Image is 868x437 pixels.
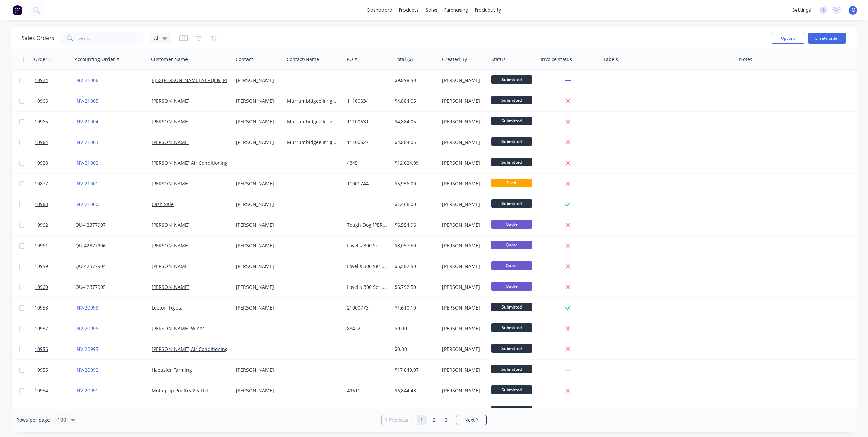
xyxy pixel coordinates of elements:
div: [PERSON_NAME] [236,201,279,208]
a: BJ & [PERSON_NAME] ATF BJ & [PERSON_NAME] Family Trust [152,77,289,83]
span: 10963 [35,201,48,208]
div: [PERSON_NAME] [236,366,279,373]
span: Draft [491,179,532,187]
span: 10957 [35,325,48,332]
div: Lovells 300 Series 4205 [347,242,387,249]
a: [PERSON_NAME] [152,180,190,187]
a: 10877 [35,174,75,194]
a: 10960 [35,277,75,297]
a: Multiquip Poultry Pty Ltd [152,387,208,394]
div: [PERSON_NAME] [442,346,484,353]
div: [PERSON_NAME] [236,387,279,394]
a: 10965 [35,112,75,132]
div: $17,849.97 [395,366,435,373]
a: QU-42377907 [75,222,106,228]
input: Search... [79,32,145,45]
a: 10962 [35,215,75,235]
div: [PERSON_NAME] [236,118,279,125]
span: Submitted [491,117,532,125]
div: [PERSON_NAME] [236,242,279,249]
a: [PERSON_NAME] Air Conditioning [152,346,228,352]
span: 10961 [35,242,48,249]
a: Page 2 [429,415,439,425]
a: QU-42377906 [75,242,106,249]
div: $5,325.21 [395,408,435,415]
div: settings [789,5,814,15]
a: INV-20996 [75,325,98,332]
div: $6,844.48 [395,387,435,394]
a: 10966 [35,91,75,111]
div: PO # [347,56,357,63]
div: $12,624.99 [395,160,435,166]
span: Rows per page [16,417,50,423]
div: [PERSON_NAME] [236,180,279,187]
button: Options [771,33,805,44]
a: Previous page [382,417,412,423]
div: $6,554.96 [395,222,435,229]
span: Submitted [491,303,532,311]
div: $5,956.00 [395,180,435,187]
span: Quote [491,261,532,270]
a: INV-21000 [75,201,98,207]
span: Submitted [491,344,532,353]
a: Next page [456,417,486,423]
span: 10954 [35,387,48,394]
a: 10958 [35,298,75,318]
a: [PERSON_NAME] [152,263,190,270]
div: [PERSON_NAME] [442,77,484,84]
div: productivity [472,5,505,15]
a: INV-21003 [75,139,98,145]
div: [PERSON_NAME] [236,139,279,146]
span: Submitted [491,323,532,332]
div: [PERSON_NAME] [236,304,279,311]
a: 10924 [35,70,75,91]
a: 10955 [35,360,75,380]
a: 10956 [35,339,75,359]
span: 10955 [35,366,48,373]
div: purchasing [441,5,472,15]
div: $6,792.50 [395,284,435,291]
div: [PERSON_NAME] [442,366,484,373]
a: INV-20990 [75,408,98,414]
img: Factory [12,5,22,15]
div: Lovells 300 Series 3800 [347,284,387,291]
span: Submitted [491,385,532,394]
span: Submitted [491,75,532,84]
a: Page 3 [441,415,451,425]
div: Lovells 300 Series 3600 [347,263,387,270]
div: 11001744 [347,180,387,187]
div: products [396,5,422,15]
a: [PERSON_NAME] [152,242,190,249]
span: 10959 [35,263,48,270]
a: INV-20995 [75,346,98,352]
a: Haeusler Farming [152,366,192,373]
div: 88422 [347,325,387,332]
span: Submitted [491,158,532,166]
div: Customer Name [151,56,188,63]
span: Submitted [491,199,532,208]
div: sales [422,5,441,15]
div: $8,057.50 [395,242,435,249]
a: INV-21005 [75,98,98,104]
a: 10961 [35,236,75,256]
span: 10928 [35,160,48,166]
a: QU-42377904 [75,263,106,270]
span: 10953 [35,408,48,415]
a: 10954 [35,380,75,401]
div: 11100627 [347,139,387,146]
a: 10959 [35,256,75,277]
span: Quote [491,282,532,291]
div: [PERSON_NAME] [442,160,484,166]
span: Quote [491,220,532,229]
a: 10963 [35,194,75,215]
div: Status [491,56,506,63]
span: 10958 [35,304,48,311]
div: [PERSON_NAME] [442,98,484,104]
span: 10965 [35,118,48,125]
ul: Pagination [379,415,489,425]
div: [PERSON_NAME] [236,98,279,104]
div: [PERSON_NAME] [442,284,484,291]
div: [PERSON_NAME] [236,408,279,415]
div: $1,466.00 [395,201,435,208]
div: [PERSON_NAME] [442,387,484,394]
